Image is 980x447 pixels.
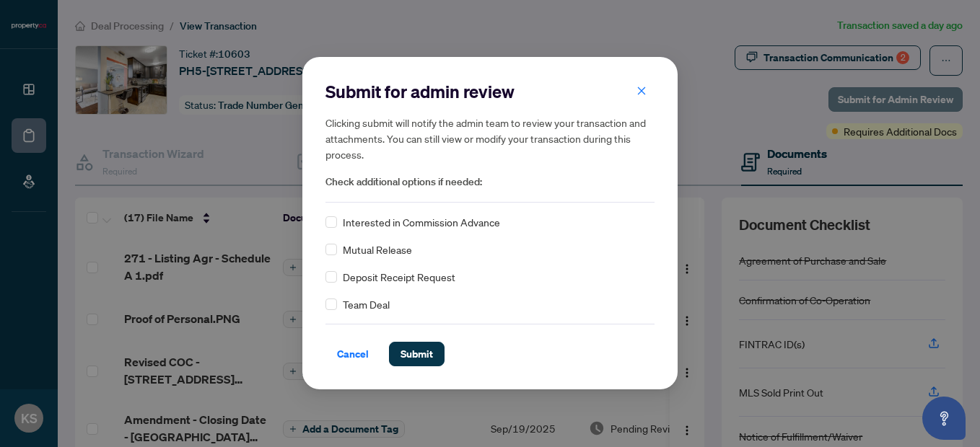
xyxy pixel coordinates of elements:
[636,86,647,96] span: close
[337,343,369,366] span: Cancel
[343,297,390,313] span: Team Deal
[922,397,966,440] button: Open asap
[401,343,433,366] span: Submit
[325,342,380,367] button: Cancel
[389,342,445,367] button: Submit
[343,270,455,286] span: Deposit Receipt Request
[325,115,655,162] h5: Clicking submit will notify the admin team to review your transaction and attachments. You can st...
[325,80,655,103] h2: Submit for admin review
[343,215,500,231] span: Interested in Commission Advance
[343,242,412,258] span: Mutual Release
[325,174,655,190] span: Check additional options if needed:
